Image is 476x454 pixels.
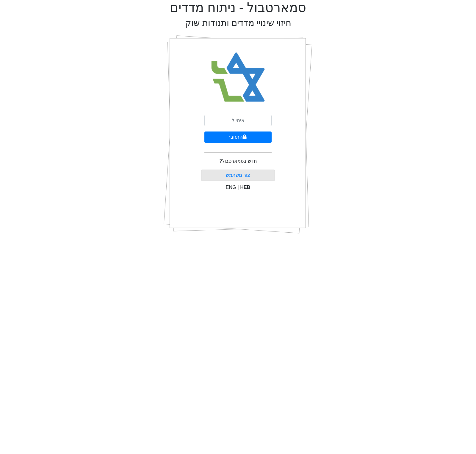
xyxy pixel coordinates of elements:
[237,185,239,190] span: |
[219,158,256,165] p: חדש בסמארטבול?
[240,185,250,190] span: HEB
[204,131,272,143] button: התחבר
[226,185,236,190] span: ENG
[226,173,250,178] a: צור משתמש
[185,18,291,28] h2: חיזוי שינויי מדדים ותנודות שוק
[204,115,272,126] input: אימייל
[201,170,275,181] button: צור משתמש
[206,45,270,110] img: Smart Bull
